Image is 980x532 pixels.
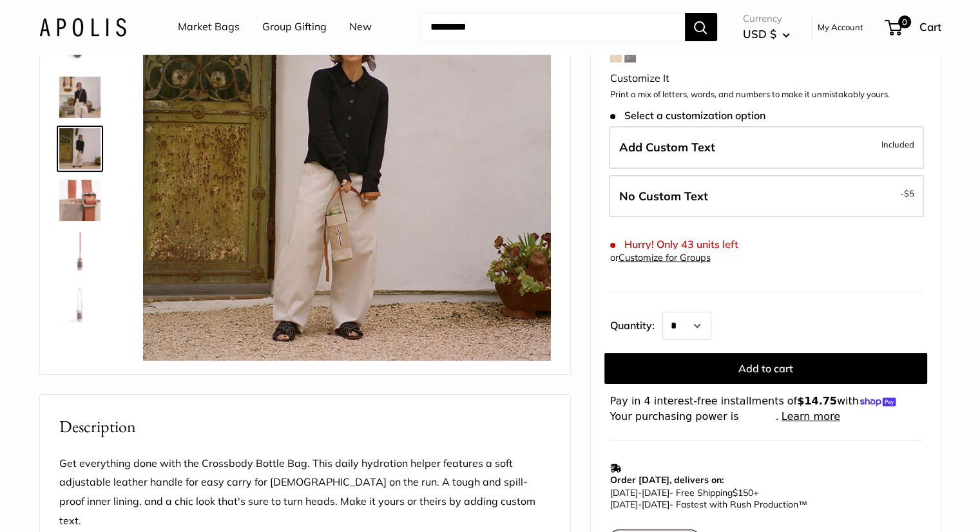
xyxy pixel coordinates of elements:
[818,19,863,35] a: My Account
[642,499,669,510] span: [DATE]
[610,249,711,267] div: or
[642,487,669,499] span: [DATE]
[59,77,101,118] img: description_Effortless Style
[57,229,103,275] a: Crossbody Bottle Bag in Chambray
[604,353,927,384] button: Add to cart
[59,414,551,439] h2: Description
[57,126,103,172] a: description_Transform your everyday errands into moments of effortless style
[610,499,638,510] span: [DATE]
[420,13,685,41] input: Search...
[610,487,915,510] p: - Free Shipping +
[610,487,638,499] span: [DATE]
[900,185,914,201] span: -
[59,231,101,272] img: Crossbody Bottle Bag in Chambray
[904,188,914,198] span: $5
[57,280,103,327] a: Crossbody Bottle Bag in Chambray
[685,13,717,41] button: Search
[638,487,642,499] span: -
[610,238,738,251] span: Hurry! Only 43 units left
[57,177,103,223] a: Crossbody Bottle Bag in Chambray
[610,474,724,486] strong: Order [DATE], delivers on:
[59,283,101,324] img: Crossbody Bottle Bag in Chambray
[39,17,126,36] img: Apolis
[57,74,103,120] a: description_Effortless Style
[610,308,662,340] label: Quantity:
[733,487,753,499] span: $150
[743,27,776,41] span: USD $
[349,17,372,37] a: New
[898,15,910,28] span: 0
[610,69,921,88] div: Customize It
[262,17,327,37] a: Group Gifting
[919,20,941,33] span: Cart
[886,17,941,37] a: 0 Cart
[178,17,240,37] a: Market Bags
[610,109,765,122] span: Select a customization option
[881,137,914,152] span: Included
[619,140,715,155] span: Add Custom Text
[59,180,101,221] img: Crossbody Bottle Bag in Chambray
[609,175,924,218] label: Leave Blank
[743,24,790,44] button: USD $
[619,189,708,204] span: No Custom Text
[610,499,807,510] span: - Fastest with Rush Production™
[743,10,790,28] span: Currency
[610,88,921,101] p: Print a mix of letters, words, and numbers to make it unmistakably yours.
[638,499,642,510] span: -
[59,454,551,531] p: Get everything done with the Crossbody Bottle Bag. This daily hydration helper features a soft ad...
[59,128,101,169] img: description_Transform your everyday errands into moments of effortless style
[619,252,711,263] a: Customize for Groups
[609,126,924,169] label: Add Custom Text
